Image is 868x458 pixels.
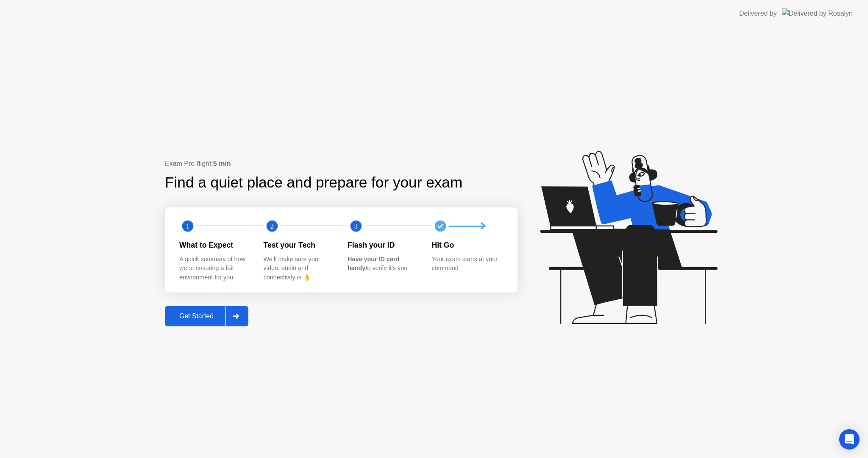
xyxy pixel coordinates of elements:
[264,240,334,251] div: Test your Tech
[739,8,777,19] div: Delivered by
[165,159,517,169] div: Exam Pre-flight:
[167,312,225,320] div: Get Started
[165,171,464,194] div: Find a quiet place and prepare for your exam
[179,255,250,282] div: A quick summary of how we’re ensuring a fair environment for you
[348,240,418,251] div: Flash your ID
[179,240,250,251] div: What to Expect
[782,8,853,18] img: Delivered by Rosalyn
[165,306,248,326] button: Get Started
[348,255,418,273] div: to verify it’s you
[270,222,273,230] text: 2
[348,256,399,272] b: Have your ID card handy
[354,222,358,230] text: 3
[186,222,189,230] text: 1
[432,255,503,273] div: Your exam starts at your command
[839,429,860,450] div: Open Intercom Messenger
[432,240,503,251] div: Hit Go
[213,160,231,167] b: 5 min
[264,255,334,282] div: We’ll make sure your video, audio and connectivity is 👌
